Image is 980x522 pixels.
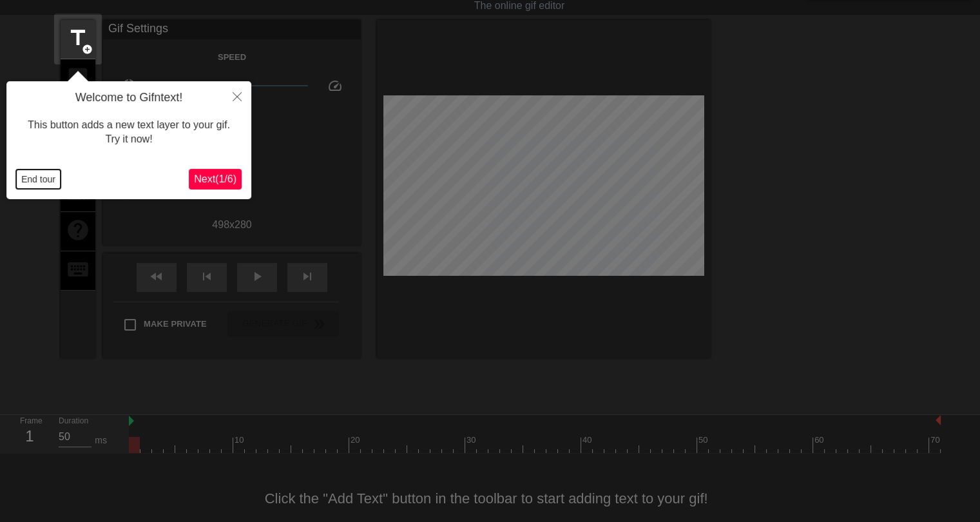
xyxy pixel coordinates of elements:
[16,105,242,160] div: This button adds a new text layer to your gif. Try it now!
[16,169,61,189] button: End tour
[223,81,251,111] button: Close
[194,173,236,184] span: Next ( 1 / 6 )
[189,169,242,189] button: Next
[16,91,242,105] h4: Welcome to Gifntext!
